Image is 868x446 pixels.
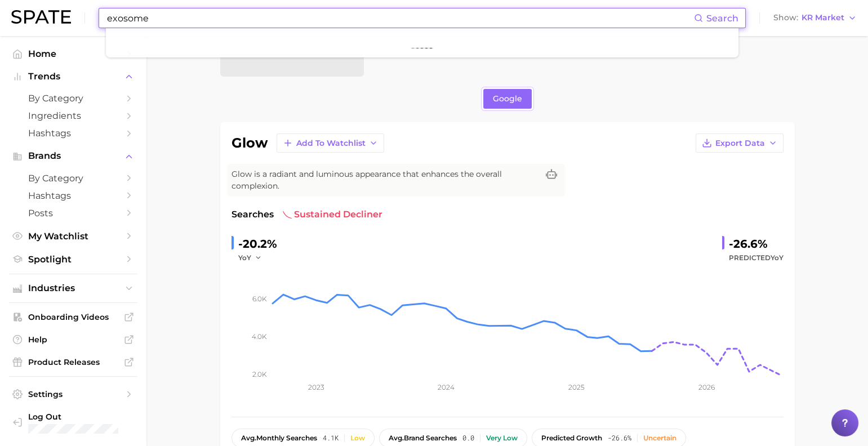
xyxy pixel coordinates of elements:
[706,13,738,24] span: Search
[729,251,784,265] span: Predicted
[9,148,137,164] button: Brands
[28,283,118,293] span: Industries
[232,208,274,221] span: Searches
[9,386,137,403] a: Settings
[28,208,118,218] span: Posts
[232,136,268,150] h1: glow
[28,312,118,322] span: Onboarding Videos
[802,15,844,21] span: KR Market
[28,93,118,104] span: by Category
[486,434,518,442] div: Very low
[252,332,267,341] tspan: 4.0k
[696,133,784,153] button: Export Data
[9,280,137,297] button: Industries
[28,231,118,242] span: My Watchlist
[9,124,137,142] a: Hashtags
[9,408,137,437] a: Log out. Currently logged in with e-mail doyeon@spate.nyc.
[241,434,317,442] span: monthly searches
[28,173,118,184] span: by Category
[283,210,292,219] img: sustained decliner
[715,139,765,148] span: Export Data
[462,434,474,442] span: 0.0
[106,8,694,28] input: Search here for a brand, industry, or ingredient
[238,235,277,253] div: -20.2%
[28,357,118,367] span: Product Releases
[9,45,137,63] a: Home
[771,11,860,25] button: ShowKR Market
[9,187,137,204] a: Hashtags
[643,434,676,442] div: Uncertain
[9,228,137,245] a: My Watchlist
[28,151,118,161] span: Brands
[568,383,584,391] tspan: 2025
[28,254,118,265] span: Spotlight
[238,253,251,262] span: YoY
[28,389,118,399] span: Settings
[277,133,384,153] button: Add to Watchlist
[28,48,118,59] span: Home
[28,334,118,345] span: Help
[9,331,137,348] a: Help
[9,309,137,325] a: Onboarding Videos
[28,72,118,82] span: Trends
[389,434,457,442] span: brand searches
[11,10,71,24] img: SPATE
[483,89,532,109] a: Google
[308,383,324,391] tspan: 2023
[773,15,798,21] span: Show
[28,110,118,121] span: Ingredients
[437,383,454,391] tspan: 2024
[283,208,382,221] span: sustained decliner
[323,434,339,442] span: 4.1k
[9,354,137,371] a: Product Releases
[729,235,784,253] div: -26.6%
[771,253,784,262] span: YoY
[608,434,631,442] span: -26.6%
[9,251,137,268] a: Spotlight
[296,139,366,148] span: Add to Watchlist
[9,90,137,107] a: by Category
[493,94,522,104] span: Google
[241,434,256,442] abbr: average
[9,107,137,124] a: Ingredients
[350,434,365,442] div: Low
[28,412,128,422] span: Log Out
[541,434,602,442] span: predicted growth
[9,170,137,187] a: by Category
[698,383,714,391] tspan: 2026
[232,168,538,192] span: Glow is a radiant and luminous appearance that enhances the overall complexion.
[389,434,404,442] abbr: average
[252,369,267,378] tspan: 2.0k
[252,295,267,303] tspan: 6.0k
[9,204,137,222] a: Posts
[9,68,137,85] button: Trends
[28,128,118,139] span: Hashtags
[28,190,118,201] span: Hashtags
[238,251,262,265] button: YoY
